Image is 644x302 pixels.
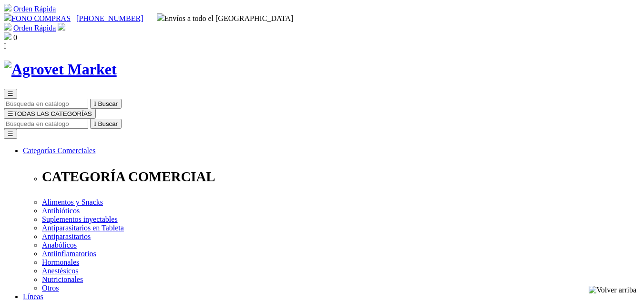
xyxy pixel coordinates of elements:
[58,24,65,32] a: Acceda a su cuenta de cliente
[23,292,43,301] a: Líneas
[90,119,122,129] button:  Buscar
[4,99,88,109] input: Buscar
[94,120,96,127] i: 
[58,23,65,31] img: user.svg
[4,89,17,99] button: ☰
[42,267,78,275] a: Anestésicos
[42,198,103,206] a: Alimentos y Snacks
[13,33,17,42] span: 0
[8,110,13,117] span: ☰
[42,258,79,266] a: Hormonales
[4,4,11,11] img: shopping-cart.svg
[157,14,294,22] span: Envíos a todo el [GEOGRAPHIC_DATA]
[98,120,118,127] span: Buscar
[42,284,59,292] a: Otros
[42,232,91,240] a: Antiparasitarios
[13,24,56,32] a: Orden Rápida
[94,100,96,107] i: 
[4,42,7,50] i: 
[90,99,122,109] button:  Buscar
[4,109,96,119] button: ☰TODAS LAS CATEGORÍAS
[42,215,118,223] a: Suplementos inyectables
[4,23,11,31] img: shopping-cart.svg
[4,13,11,21] img: phone.svg
[13,5,56,13] a: Orden Rápida
[4,61,117,78] img: Agrovet Market
[42,224,124,232] a: Antiparasitarios en Tableta
[98,100,118,107] span: Buscar
[42,241,77,249] a: Anabólicos
[157,13,164,21] img: delivery-truck.svg
[589,286,636,294] img: Volver arriba
[42,207,80,215] a: Antibióticos
[42,275,83,283] a: Nutricionales
[4,119,88,129] input: Buscar
[4,129,17,139] button: ☰
[42,169,640,185] p: CATEGORÍA COMERCIAL
[42,250,96,258] a: Antiinflamatorios
[4,32,11,40] img: shopping-bag.svg
[4,14,71,22] a: FONO COMPRAS
[23,146,95,155] a: Categorías Comerciales
[76,14,143,22] a: [PHONE_NUMBER]
[8,90,13,97] span: ☰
